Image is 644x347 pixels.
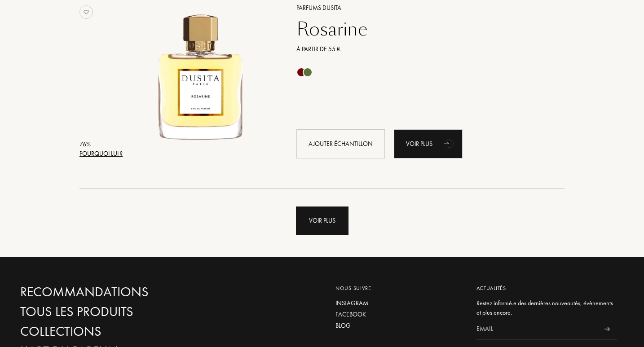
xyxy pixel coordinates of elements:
[476,299,618,317] div: Restez informé.e des dernières nouveautés, évènements et plus encore.
[79,149,123,158] div: Pourquoi lui ?
[394,129,463,158] div: Voir plus
[126,2,275,151] img: Rosarine Parfums Dusita
[290,44,551,54] a: À partir de 55 €
[335,310,463,319] a: Facebook
[296,129,385,158] div: Ajouter échantillon
[20,324,212,339] a: Collections
[604,327,610,331] img: news_send.svg
[79,5,93,19] img: no_like_p.png
[79,140,123,149] div: 76 %
[476,319,597,339] input: Email
[290,3,551,13] a: Parfums Dusita
[441,134,459,152] div: animation
[476,284,618,292] div: Actualités
[20,284,212,300] a: Recommandations
[335,299,463,308] a: Instagram
[335,284,463,292] div: Nous suivre
[394,129,463,158] a: Voir plusanimation
[335,321,463,330] a: Blog
[290,18,551,40] a: Rosarine
[20,304,212,320] a: Tous les produits
[296,206,348,235] div: Voir plus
